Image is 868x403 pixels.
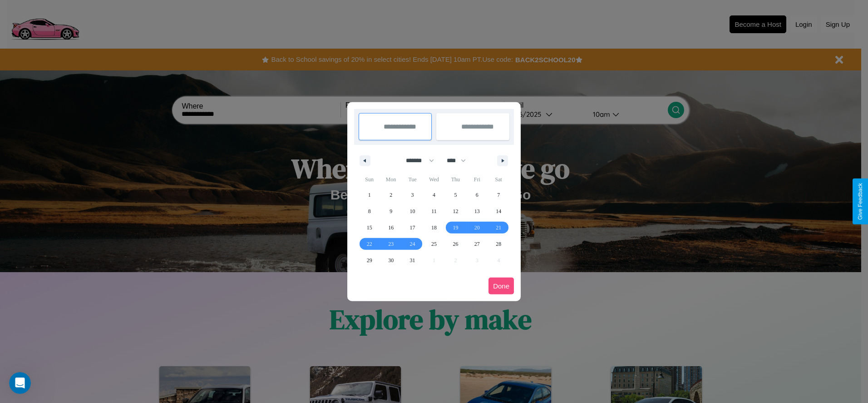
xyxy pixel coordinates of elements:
span: 27 [474,236,480,252]
span: 13 [474,203,480,219]
span: 14 [496,203,501,219]
button: 24 [402,236,423,252]
span: 19 [453,219,458,236]
span: 30 [388,252,394,269]
button: Done [488,278,514,294]
button: 17 [402,219,423,236]
span: 23 [388,236,394,252]
span: 18 [431,219,437,236]
span: 15 [367,219,372,236]
iframe: Intercom live chat [9,372,31,394]
span: 10 [410,203,415,219]
span: Fri [466,172,488,187]
button: 30 [380,252,401,269]
button: 31 [402,252,423,269]
span: 1 [368,187,371,203]
button: 28 [488,236,509,252]
button: 12 [445,203,466,219]
div: Give Feedback [857,183,863,220]
button: 29 [359,252,380,269]
span: 7 [497,187,500,203]
button: 14 [488,203,509,219]
button: 22 [359,236,380,252]
span: 29 [367,252,372,269]
button: 23 [380,236,401,252]
span: 26 [453,236,458,252]
button: 2 [380,187,401,203]
span: 24 [410,236,415,252]
button: 8 [359,203,380,219]
span: 17 [410,219,415,236]
span: 21 [496,219,501,236]
button: 21 [488,219,509,236]
span: 20 [474,219,480,236]
span: 5 [454,187,457,203]
span: 3 [411,187,414,203]
button: 18 [423,219,444,236]
button: 16 [380,219,401,236]
button: 15 [359,219,380,236]
button: 13 [466,203,488,219]
span: 6 [476,187,478,203]
span: Tue [402,172,423,187]
span: 31 [410,252,415,269]
span: 28 [496,236,501,252]
span: 11 [431,203,437,219]
button: 25 [423,236,444,252]
button: 4 [423,187,444,203]
button: 11 [423,203,444,219]
button: 9 [380,203,401,219]
span: Mon [380,172,401,187]
span: Wed [423,172,444,187]
button: 20 [466,219,488,236]
span: Sun [359,172,380,187]
span: 25 [431,236,437,252]
button: 1 [359,187,380,203]
button: 27 [466,236,488,252]
span: 8 [368,203,371,219]
span: 2 [390,187,392,203]
span: 12 [453,203,458,219]
button: 5 [445,187,466,203]
button: 3 [402,187,423,203]
span: Thu [445,172,466,187]
span: 16 [388,219,394,236]
span: 4 [433,187,435,203]
button: 6 [466,187,488,203]
span: 22 [367,236,372,252]
button: 26 [445,236,466,252]
span: Sat [488,172,509,187]
button: 7 [488,187,509,203]
span: 9 [390,203,392,219]
button: 19 [445,219,466,236]
button: 10 [402,203,423,219]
